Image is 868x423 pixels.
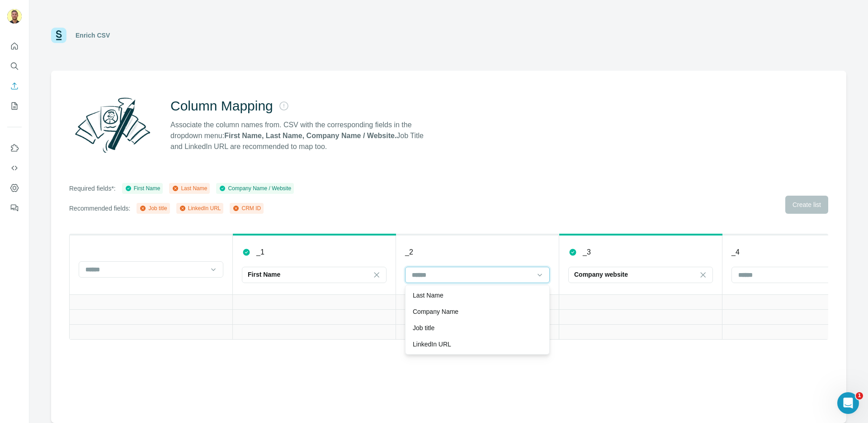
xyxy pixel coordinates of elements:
[7,160,22,176] button: Use Surfe API
[7,58,22,74] button: Search
[125,184,160,192] div: First Name
[405,247,413,258] p: _2
[170,98,273,114] h2: Column Mapping
[139,204,167,212] div: Job title
[219,184,291,192] div: Company Name / Website
[7,200,22,216] button: Feedback
[69,184,116,193] p: Required fields*:
[224,132,396,139] strong: First Name, Last Name, Company Name / Website.
[583,247,591,258] p: _3
[413,291,443,300] p: Last Name
[179,204,221,212] div: LinkedIn URL
[574,270,628,279] p: Company website
[7,78,22,94] button: Enrich CSV
[413,307,458,316] p: Company Name
[248,270,280,279] p: First Name
[51,28,66,43] img: Surfe Logo
[69,92,156,158] img: Surfe Illustration - Column Mapping
[731,247,740,258] p: _4
[172,184,207,192] div: Last Name
[7,9,22,24] img: Avatar
[7,140,22,156] button: Use Surfe on LinkedIn
[7,180,22,196] button: Dashboard
[232,204,261,212] div: CRM ID
[75,31,110,40] div: Enrich CSV
[413,323,434,332] p: Job title
[413,340,451,349] p: LinkedIn URL
[170,120,432,152] p: Associate the column names from. CSV with the corresponding fields in the dropdown menu: Job Titl...
[856,392,863,399] span: 1
[7,98,22,114] button: My lists
[7,38,22,54] button: Quick start
[837,392,859,414] iframe: Intercom live chat
[256,247,264,258] p: _1
[69,204,130,213] p: Recommended fields:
